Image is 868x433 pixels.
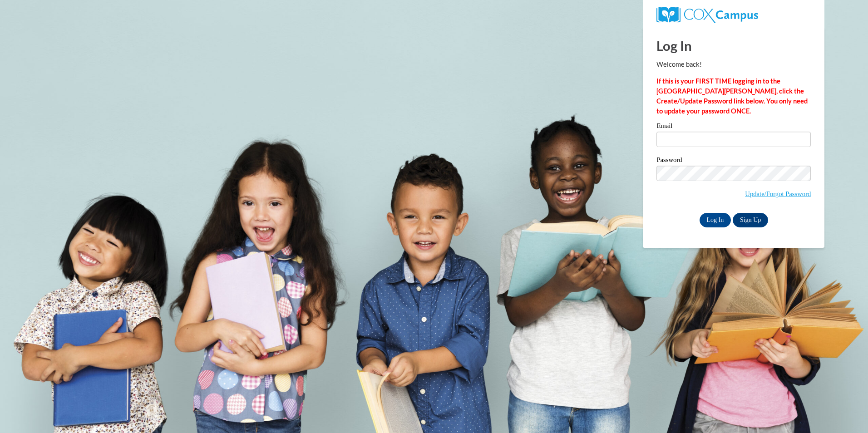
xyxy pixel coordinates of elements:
label: Email [656,123,811,132]
a: Sign Up [733,213,768,227]
input: Log In [700,213,731,227]
label: Password [656,157,811,166]
p: Welcome back! [656,59,811,69]
img: COX Campus [656,7,758,23]
strong: If this is your FIRST TIME logging in to the [GEOGRAPHIC_DATA][PERSON_NAME], click the Create/Upd... [656,77,808,115]
h1: Log In [656,36,811,55]
a: COX Campus [656,10,758,18]
a: Update/Forgot Password [745,190,811,197]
